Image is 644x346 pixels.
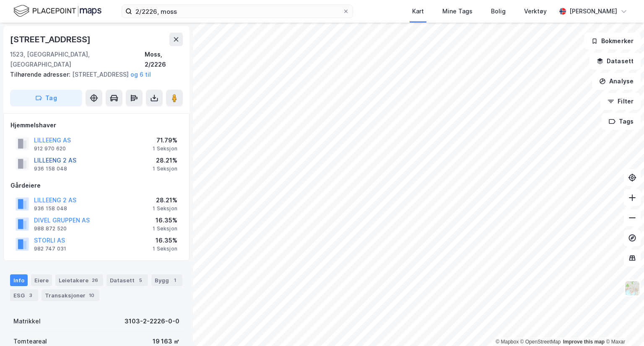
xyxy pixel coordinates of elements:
div: Bygg [151,274,182,286]
div: 982 747 031 [34,245,66,252]
div: 936 158 048 [34,165,67,172]
div: Hjemmelshaver [10,120,182,130]
div: 5 [136,276,145,284]
div: Mine Tags [442,6,473,16]
div: 26 [90,276,100,284]
div: Kontrollprogram for chat [602,306,644,346]
a: Mapbox [496,339,519,345]
div: Gårdeiere [10,181,182,191]
div: 28.21% [153,155,177,165]
div: Eiere [31,274,52,286]
div: 1 [171,276,179,284]
span: Tilhørende adresser: [10,71,72,78]
div: Verktøy [524,6,547,16]
img: Z [624,280,640,296]
div: Moss, 2/2226 [145,49,183,70]
div: Transaksjoner [42,289,99,301]
input: Søk på adresse, matrikkel, gårdeiere, leietakere eller personer [132,5,343,18]
a: OpenStreetMap [520,339,561,345]
div: 16.35% [153,235,177,245]
iframe: Chat Widget [602,306,644,346]
div: 912 970 620 [34,145,66,152]
button: Tags [602,113,641,130]
div: [STREET_ADDRESS] [10,33,92,46]
div: Datasett [106,274,148,286]
div: 1 Seksjon [153,165,177,172]
button: Bokmerker [584,33,641,49]
div: Leietakere [55,274,103,286]
div: 71.79% [153,135,177,145]
div: 1 Seksjon [153,205,177,212]
button: Tag [10,90,82,106]
button: Filter [600,93,641,110]
div: ESG [10,289,38,301]
div: 936 158 048 [34,205,67,212]
div: 16.35% [153,215,177,225]
div: 1 Seksjon [153,145,177,152]
div: 28.21% [153,195,177,205]
div: 988 872 520 [34,225,67,232]
div: [STREET_ADDRESS] [10,70,176,80]
a: Improve this map [563,339,605,345]
div: 3103-2-2226-0-0 [125,316,179,326]
div: 1 Seksjon [153,225,177,232]
div: Info [10,274,28,286]
div: 1523, [GEOGRAPHIC_DATA], [GEOGRAPHIC_DATA] [10,49,145,70]
div: [PERSON_NAME] [569,6,617,16]
button: Analyse [592,73,641,90]
div: 1 Seksjon [153,245,177,252]
div: Bolig [491,6,506,16]
div: Kart [412,6,424,16]
div: 10 [87,291,96,300]
button: Datasett [589,53,641,70]
div: 3 [26,291,35,300]
img: logo.f888ab2527a4732fd821a326f86c7f29.svg [13,4,101,18]
div: Matrikkel [13,316,41,326]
